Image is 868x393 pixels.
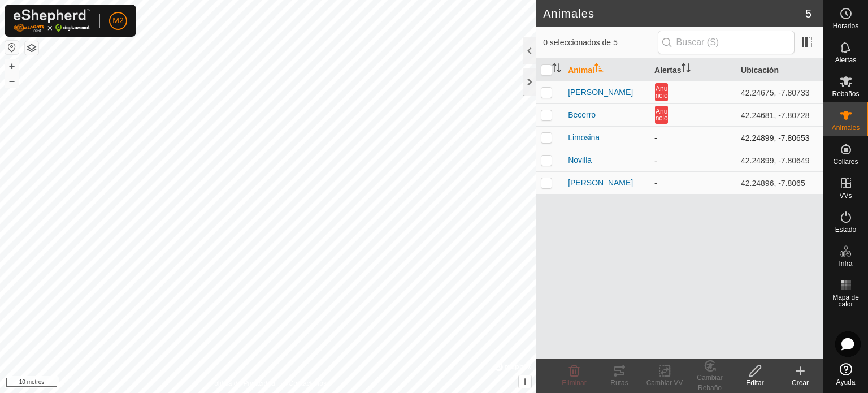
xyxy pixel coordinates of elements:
[741,88,809,97] font: 42.24675, -7.80733
[9,75,15,87] font: –
[562,379,586,387] font: Eliminar
[14,9,90,32] img: Logotipo de Gallagher
[210,379,275,387] font: Política de Privacidad
[658,31,795,54] input: Buscar (S)
[839,192,852,200] font: VVs
[656,107,668,122] font: Anuncio
[5,59,19,73] button: +
[654,133,657,142] font: -
[289,378,327,388] a: Contáctanos
[524,377,526,386] font: i
[741,179,805,188] font: 42.24896, -7.8065
[568,66,594,75] font: Animal
[9,60,15,72] font: +
[839,260,852,267] font: Infra
[5,74,19,88] button: –
[832,293,859,308] font: Mapa de calor
[112,16,123,25] font: M2
[697,374,722,392] font: Cambiar Rebaño
[741,65,779,74] font: Ubicación
[568,110,596,119] font: Becerro
[656,85,668,100] font: Anuncio
[568,88,633,97] font: [PERSON_NAME]
[741,156,809,165] font: 42.24899, -7.80649
[746,379,763,387] font: Editar
[832,124,860,132] font: Animales
[654,156,657,165] font: -
[654,179,657,188] font: -
[655,106,667,124] button: Anuncio
[210,378,275,388] a: Política de Privacidad
[655,83,667,101] button: Anuncio
[741,133,809,142] font: 42.24899, -7.80653
[594,65,604,74] p-sorticon: Activar para ordenar
[543,7,594,20] font: Animales
[654,66,681,75] font: Alertas
[835,226,856,234] font: Estado
[519,375,531,388] button: i
[289,379,327,387] font: Contáctanos
[832,90,859,98] font: Rebaños
[792,379,809,387] font: Crear
[682,65,691,74] p-sorticon: Activar para ordenar
[543,38,618,47] font: 0 seleccionados de 5
[836,378,856,386] font: Ayuda
[568,133,600,142] font: Limosina
[823,359,868,390] a: Ayuda
[552,65,561,74] p-sorticon: Activar para ordenar
[646,379,683,387] font: Cambiar VV
[833,158,858,166] font: Collares
[833,22,858,30] font: Horarios
[805,7,811,20] font: 5
[5,41,19,54] button: Restablecer mapa
[610,379,628,387] font: Rutas
[835,56,856,64] font: Alertas
[741,111,809,120] font: 42.24681, -7.80728
[568,156,592,165] font: Novilla
[568,178,633,187] font: [PERSON_NAME]
[25,41,38,55] button: Capas del Mapa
